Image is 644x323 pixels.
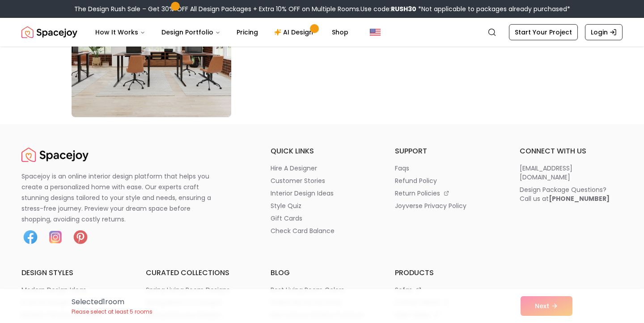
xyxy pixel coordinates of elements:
[395,201,498,210] a: joyverse privacy policy
[229,23,265,41] a: Pricing
[271,189,334,198] p: interior design ideas
[271,176,373,185] a: customer stories
[271,285,373,294] a: best living room colors
[391,4,416,13] b: RUSH30
[520,185,610,203] div: Design Package Questions? Call us at
[21,268,124,278] h6: design styles
[271,201,373,210] a: style quiz
[325,23,356,41] a: Shop
[395,146,498,157] h6: support
[154,23,228,41] button: Design Portfolio
[271,176,325,185] p: customer stories
[520,146,623,157] h6: connect with us
[21,23,77,41] img: Spacejoy Logo
[146,285,230,294] p: spring living room designs
[146,268,249,278] h6: curated collections
[271,226,335,235] p: check card balance
[21,285,86,294] p: modern design ideas
[21,18,623,47] nav: Global
[395,189,498,198] a: return policies
[416,4,570,13] span: *Not applicable to packages already purchased*
[271,214,373,223] a: gift cards
[271,146,373,157] h6: quick links
[271,285,344,294] p: best living room colors
[395,201,466,210] p: joyverse privacy policy
[585,24,623,40] a: Login
[271,214,302,223] p: gift cards
[21,171,222,225] p: Spacejoy is an online interior design platform that helps you create a personalized home with eas...
[395,189,440,198] p: return policies
[21,146,89,164] a: Spacejoy
[72,308,153,315] p: Please select at least 5 rooms
[47,228,64,246] img: Instagram icon
[21,23,77,41] a: Spacejoy
[360,4,416,13] span: Use code:
[395,176,498,185] a: refund policy
[271,164,373,173] a: hire a designer
[370,27,381,38] img: United States
[21,285,124,294] a: modern design ideas
[74,4,570,13] div: The Design Rush Sale – Get 30% OFF All Design Packages + Extra 10% OFF on Multiple Rooms.
[395,285,412,294] p: sofas
[395,164,498,173] a: faqs
[271,201,301,210] p: style quiz
[395,164,409,173] p: faqs
[271,189,373,198] a: interior design ideas
[88,23,153,41] button: How It Works
[72,228,89,246] img: Pinterest icon
[146,285,249,294] a: spring living room designs
[520,164,623,182] a: [EMAIL_ADDRESS][DOMAIN_NAME]
[395,285,498,294] a: sofas
[271,226,373,235] a: check card balance
[520,185,623,203] a: Design Package Questions?Call us at[PHONE_NUMBER]
[88,23,356,41] nav: Main
[267,23,323,41] a: AI Design
[21,228,39,246] img: Facebook icon
[21,146,89,164] img: Spacejoy Logo
[395,176,437,185] p: refund policy
[72,297,153,307] p: Selected 1 room
[271,268,373,278] h6: blog
[509,24,578,40] a: Start Your Project
[549,194,610,203] b: [PHONE_NUMBER]
[395,268,498,278] h6: products
[271,164,317,173] p: hire a designer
